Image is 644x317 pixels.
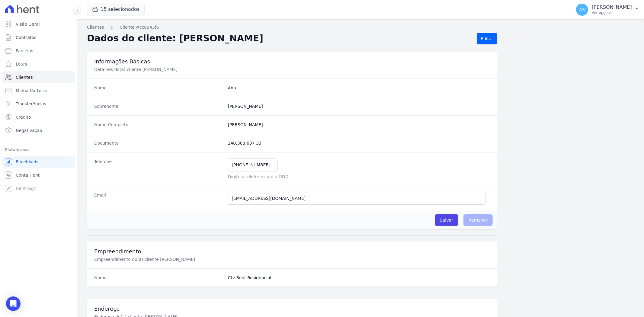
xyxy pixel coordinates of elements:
h3: Empreendimento [94,248,490,255]
span: Transferências [16,101,46,107]
div: Plataformas [5,146,72,153]
dd: Ctv Beat Residencial [228,275,490,281]
span: Crédito [16,114,31,120]
a: Cliente #cc8943f6 [120,24,159,30]
a: Minha Carteira [2,85,75,97]
h3: Endereço [94,305,490,312]
span: AS [579,8,585,12]
a: Recebíveis [2,156,75,168]
h3: Informações Básicas [94,58,490,65]
span: Minha Carteira [16,88,47,94]
dt: Email [94,192,223,205]
span: Remover [463,214,493,226]
dt: Nome [94,275,223,281]
dt: Sobrenome [94,103,223,109]
button: AS [PERSON_NAME] Ver opções [571,1,644,18]
span: Lotes [16,61,27,67]
a: Crédito [2,111,75,123]
dt: Documento [94,140,223,146]
dt: Nome [94,85,223,91]
a: Negativação [2,124,75,136]
a: Conta Hent [2,169,75,181]
a: Clientes [2,71,75,83]
nav: Breadcrumb [87,24,634,30]
span: Conta Hent [16,172,40,178]
dt: Nome Completo [94,122,223,128]
dd: [PERSON_NAME] [228,122,490,128]
dd: [PERSON_NAME] [228,103,490,109]
a: Clientes [87,24,104,30]
p: Digite o telefone com o DDD [228,174,490,180]
p: Empreendimento do(a) cliente [PERSON_NAME] [94,256,297,262]
a: Visão Geral [2,18,75,30]
button: 15 selecionados [87,4,145,15]
dd: Ana [228,85,490,91]
a: Transferências [2,98,75,110]
p: [PERSON_NAME] [592,4,632,10]
p: Ver opções [592,10,632,15]
dd: 140.303.637 33 [228,140,490,146]
span: Parcelas [16,48,33,54]
h2: Dados do cliente: [PERSON_NAME] [87,33,472,44]
span: Negativação [16,127,42,133]
span: Visão Geral [16,21,40,27]
span: Recebíveis [16,159,38,165]
p: Detalhes do(a) cliente [PERSON_NAME] [94,66,297,72]
div: Open Intercom Messenger [6,296,21,311]
input: Salvar [435,214,458,226]
span: Clientes [16,74,33,80]
a: Contratos [2,31,75,43]
span: Contratos [16,34,36,40]
a: Editar [477,33,497,44]
dt: Telefone [94,158,223,180]
a: Parcelas [2,45,75,57]
a: Lotes [2,58,75,70]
